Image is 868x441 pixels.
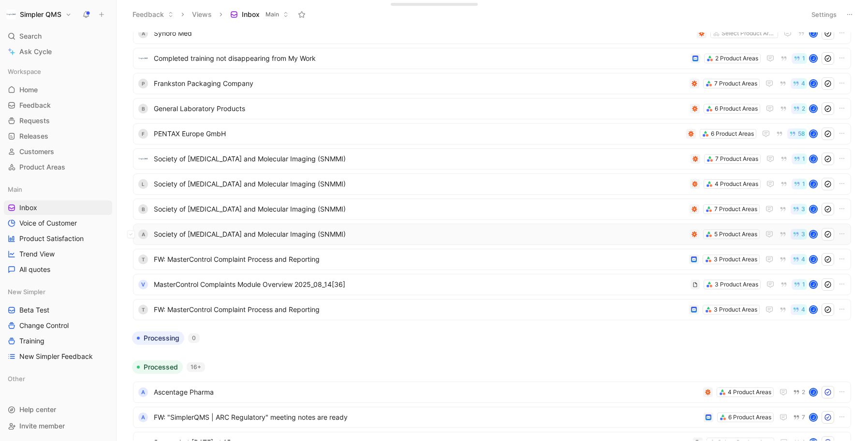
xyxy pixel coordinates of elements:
[791,387,807,398] button: 2
[242,10,260,19] span: Inbox
[188,7,216,22] button: Views
[810,281,817,288] div: J
[810,306,817,313] div: J
[802,181,805,187] span: 1
[4,285,112,299] div: New Simpler
[19,131,48,141] span: Releases
[133,224,851,245] a: ASociety of [MEDICAL_DATA] and Molecular Imaging (SNMMI)5 Product Areas3J
[154,53,687,64] span: Completed training not disappearing from My Work
[187,362,205,372] div: 16+
[791,229,807,240] button: 3
[138,255,148,264] div: T
[19,30,42,42] span: Search
[19,321,69,330] span: Change Control
[19,305,49,315] span: Beta Test
[133,98,851,119] a: BGeneral Laboratory Products6 Product Areas2J
[226,7,293,22] button: InboxMain
[138,387,148,397] div: A
[4,216,112,230] a: Voice of Customer
[802,56,805,61] span: 1
[810,181,817,187] div: J
[19,116,50,126] span: Requests
[792,53,807,64] button: 1
[154,153,687,165] span: Society of [MEDICAL_DATA] and Molecular Imaging (SNMMI)
[133,48,851,69] a: logoCompleted training not disappearing from My Work2 Product Areas1J
[19,147,54,156] span: Customers
[20,10,61,19] h1: Simpler QMS
[715,179,758,189] div: 4 Product Areas
[133,23,851,44] a: ASynoro MedSelect Product AreasJ
[19,46,52,57] span: Ask Cycle
[4,160,112,174] a: Product Areas
[8,185,22,194] span: Main
[138,179,148,189] div: L
[154,412,700,423] span: FW: "SimplerQMS | ARC Regulatory" meeting notes are ready
[4,200,112,215] a: Inbox
[133,299,851,320] a: TFW: MasterControl Complaint Process and Reporting3 Product Areas4J
[4,231,112,246] a: Product Satisfaction
[714,255,757,264] div: 3 Product Areas
[4,182,112,197] div: Main
[4,285,112,364] div: New SimplerBeta TestChange ControlTrainingNew Simpler Feedback
[4,8,74,21] button: Simpler QMSSimpler QMS
[791,254,807,265] button: 4
[810,30,817,37] div: J
[133,249,851,270] a: TFW: MasterControl Complaint Process and Reporting3 Product Areas4J
[810,105,817,112] div: J
[138,154,148,164] img: logo
[19,249,55,259] span: Trend View
[138,413,148,422] div: A
[6,10,16,19] img: Simpler QMS
[154,128,682,140] span: PENTAX Europe GmbH
[801,307,805,313] span: 4
[801,231,805,237] span: 3
[154,28,693,39] span: Synoro Med
[265,10,279,19] span: Main
[133,73,851,94] a: PFrankston Packaging Company7 Product Areas4J
[714,204,757,214] div: 7 Product Areas
[802,389,805,395] span: 2
[4,371,112,386] div: Other
[154,228,686,240] span: Society of [MEDICAL_DATA] and Molecular Imaging (SNMMI)
[132,331,184,345] button: Processing
[19,352,93,361] span: New Simpler Feedback
[4,144,112,159] a: Customers
[715,154,758,164] div: 7 Product Areas
[792,179,807,189] button: 1
[154,78,686,89] span: Frankston Packaging Company
[138,79,148,88] div: P
[721,28,776,38] div: Select Product Areas
[4,303,112,317] a: Beta Test
[188,333,200,343] div: 0
[138,129,148,139] div: F
[133,199,851,220] a: BSociety of [MEDICAL_DATA] and Molecular Imaging (SNMMI)7 Product Areas3J
[791,412,807,423] button: 7
[802,156,805,162] span: 1
[810,256,817,263] div: J
[810,389,817,396] div: J
[133,123,851,144] a: FPENTAX Europe GmbH6 Product Areas58J
[4,318,112,333] a: Change Control
[138,28,148,38] div: A
[144,333,179,343] span: Processing
[8,374,25,384] span: Other
[19,218,77,228] span: Voice of Customer
[19,234,84,243] span: Product Satisfaction
[810,55,817,62] div: J
[4,98,112,113] a: Feedback
[791,304,807,315] button: 4
[4,371,112,389] div: Other
[4,349,112,364] a: New Simpler Feedback
[133,274,851,295] a: VMasterControl Complaints Module Overview 2025_08_14[36]3 Product Areas1J
[19,203,37,213] span: Inbox
[154,203,686,215] span: Society of [MEDICAL_DATA] and Molecular Imaging (SNMMI)
[138,305,148,314] div: T
[791,78,807,89] button: 4
[4,44,112,59] a: Ask Cycle
[810,414,817,421] div: J
[810,231,817,238] div: J
[802,106,805,112] span: 2
[4,83,112,97] a: Home
[132,360,183,374] button: Processed
[4,64,112,79] div: Workspace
